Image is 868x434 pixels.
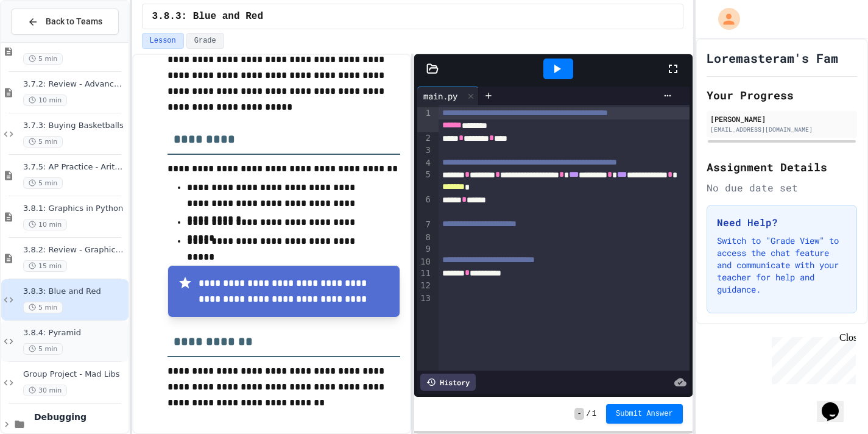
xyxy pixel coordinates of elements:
button: Lesson [142,33,184,49]
div: 7 [417,219,432,231]
div: 2 [417,132,432,144]
span: 1 [592,409,596,419]
div: [EMAIL_ADDRESS][DOMAIN_NAME] [710,125,853,134]
span: 30 min [23,385,67,396]
span: / [587,409,591,419]
p: Switch to "Grade View" to access the chat feature and communicate with your teacher for help and ... [717,235,847,296]
span: 3.7.2: Review - Advanced Math in Python [23,79,126,90]
button: Grade [186,33,224,49]
span: 3.8.3: Blue and Red [23,286,126,297]
span: 15 min [23,260,67,272]
div: 4 [417,157,432,169]
span: 5 min [23,302,63,313]
div: History [420,374,476,391]
div: 6 [417,194,432,219]
div: main.py [417,87,479,105]
div: 10 [417,256,432,268]
span: Debugging [34,411,126,422]
div: No due date set [707,180,857,195]
span: 3.7.3: Buying Basketballs [23,121,126,131]
iframe: chat widget [767,332,856,384]
div: 8 [417,232,432,244]
span: 10 min [23,94,67,106]
div: [PERSON_NAME] [710,113,853,124]
div: 13 [417,293,432,305]
span: 3.8.2: Review - Graphics in Python [23,245,126,255]
span: Submit Answer [616,409,673,419]
span: 3.8.1: Graphics in Python [23,204,126,214]
span: - [574,408,584,420]
iframe: chat widget [817,385,856,422]
span: 3.8.4: Pyramid [23,328,126,338]
h1: Loremasteram's Fam [707,49,838,66]
div: Chat with us now!Close [5,5,84,77]
h2: Assignment Details [707,158,857,176]
span: 5 min [23,177,63,189]
button: Submit Answer [606,404,683,424]
button: Back to Teams [11,9,119,35]
span: 5 min [23,53,63,65]
div: 9 [417,243,432,255]
div: My Account [705,5,743,33]
h3: Need Help? [717,215,847,230]
span: 3.8.3: Blue and Red [152,9,263,24]
span: Back to Teams [46,15,102,28]
div: 1 [417,107,432,132]
span: 10 min [23,219,67,230]
div: 3 [417,144,432,157]
span: Group Project - Mad Libs [23,369,126,380]
h2: Your Progress [707,87,857,104]
div: 11 [417,268,432,280]
div: 12 [417,280,432,292]
span: 5 min [23,343,63,355]
span: 5 min [23,136,63,148]
div: main.py [417,90,464,102]
span: 3.7.5: AP Practice - Arithmetic Operators [23,162,126,173]
div: 5 [417,169,432,194]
